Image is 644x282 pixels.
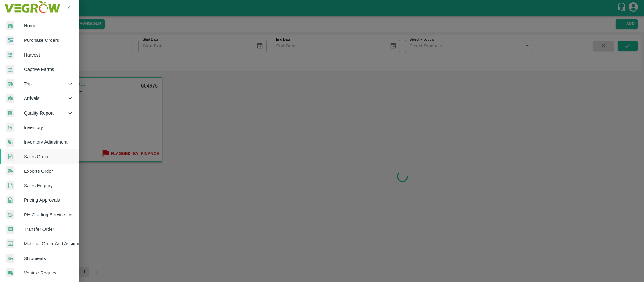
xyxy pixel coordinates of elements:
[24,22,74,29] span: Home
[24,37,74,44] span: Purchase Orders
[24,124,74,131] span: Inventory
[24,138,74,145] span: Inventory Adjustment
[24,197,74,203] span: Pricing Approvals
[24,226,74,233] span: Transfer Order
[6,210,14,219] img: whTracker
[6,36,14,45] img: reciept
[6,166,14,176] img: shipments
[24,240,74,247] span: Material Order And Assignment
[6,181,14,190] img: sales
[6,138,14,147] img: inventory
[24,95,67,102] span: Arrivals
[24,80,67,87] span: Trip
[24,269,74,276] span: Vehicle Request
[6,65,14,74] img: harvest
[6,79,14,89] img: delivery
[6,152,14,161] img: sales
[6,109,14,117] img: qualityReport
[6,239,14,248] img: centralMaterial
[24,110,67,117] span: Quality Report
[6,225,14,234] img: whTransfer
[6,268,14,277] img: vehicle
[6,123,14,132] img: whInventory
[6,94,14,103] img: whArrival
[24,255,74,262] span: Shipments
[24,168,74,175] span: Exports Order
[6,50,14,60] img: harvest
[24,52,74,58] span: Harvest
[24,153,74,160] span: Sales Order
[24,66,74,73] span: Captive Farms
[6,196,14,205] img: sales
[24,182,74,189] span: Sales Enquiry
[6,21,14,30] img: whArrival
[6,254,14,263] img: shipments
[24,211,67,218] span: PH Grading Service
